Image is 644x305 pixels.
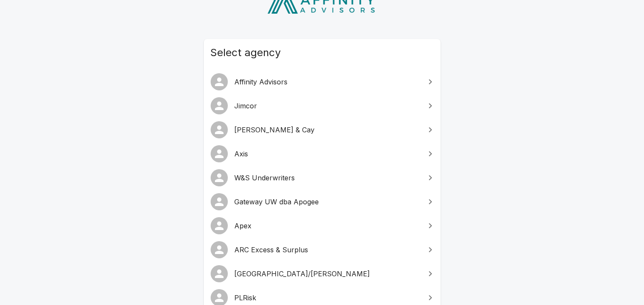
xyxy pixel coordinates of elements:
[235,221,420,231] span: Apex
[204,238,441,262] a: ARC Excess & Surplus
[204,166,441,190] a: W&S Underwriters
[204,118,441,142] a: [PERSON_NAME] & Cay
[235,149,420,159] span: Axis
[204,94,441,118] a: Jimcor
[204,262,441,286] a: [GEOGRAPHIC_DATA]/[PERSON_NAME]
[204,214,441,238] a: Apex
[235,125,420,135] span: [PERSON_NAME] & Cay
[235,197,420,207] span: Gateway UW dba Apogee
[235,269,420,279] span: [GEOGRAPHIC_DATA]/[PERSON_NAME]
[235,77,420,87] span: Affinity Advisors
[204,142,441,166] a: Axis
[211,46,434,60] span: Select agency
[204,190,441,214] a: Gateway UW dba Apogee
[235,173,420,183] span: W&S Underwriters
[204,70,441,94] a: Affinity Advisors
[235,101,420,111] span: Jimcor
[235,245,420,255] span: ARC Excess & Surplus
[235,293,420,303] span: PLRisk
